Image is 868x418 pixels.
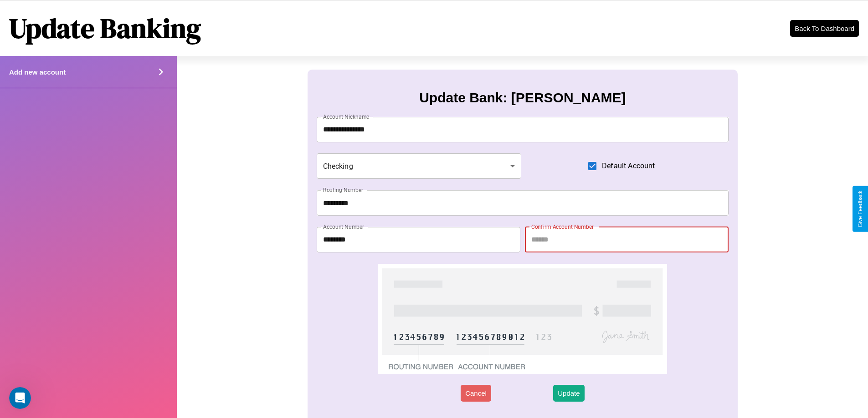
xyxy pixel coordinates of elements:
h1: Update Banking [9,10,201,47]
label: Routing Number [323,186,363,194]
button: Cancel [461,385,491,402]
div: Give Feedback [857,191,863,227]
h4: Add new account [9,68,66,76]
button: Update [553,385,584,402]
h3: Update Bank: [PERSON_NAME] [419,90,626,106]
iframe: Intercom live chat [9,387,31,409]
div: Checking [317,153,522,179]
span: Default Account [602,161,655,171]
label: Confirm Account Number [531,223,594,231]
button: Back To Dashboard [790,20,859,37]
label: Account Nickname [323,113,370,121]
img: check [378,264,667,374]
label: Account Number [323,223,364,231]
